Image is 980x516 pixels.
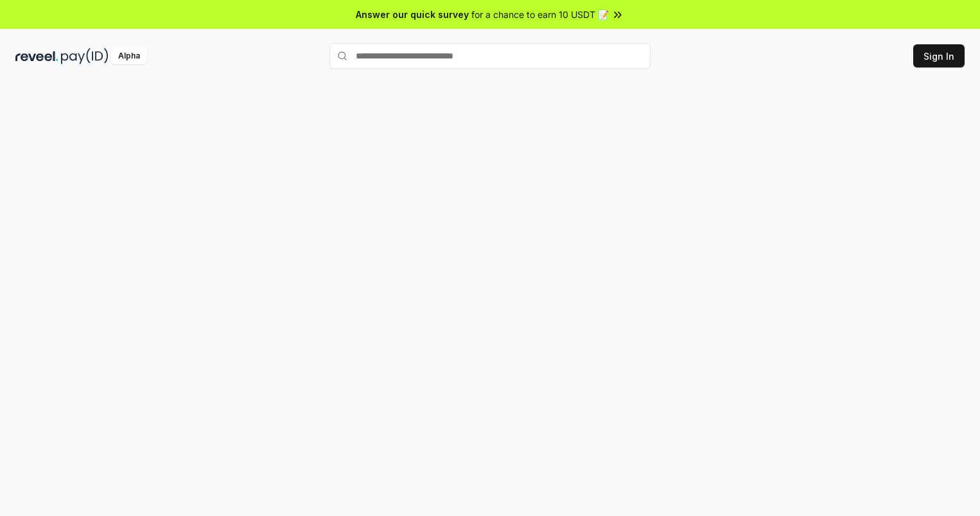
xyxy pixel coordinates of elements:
img: pay_id [61,48,109,64]
span: Answer our quick survey [356,8,469,21]
span: for a chance to earn 10 USDT 📝 [471,8,609,21]
img: reveel_dark [15,48,58,64]
button: Sign In [913,44,965,67]
div: Alpha [111,48,147,64]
